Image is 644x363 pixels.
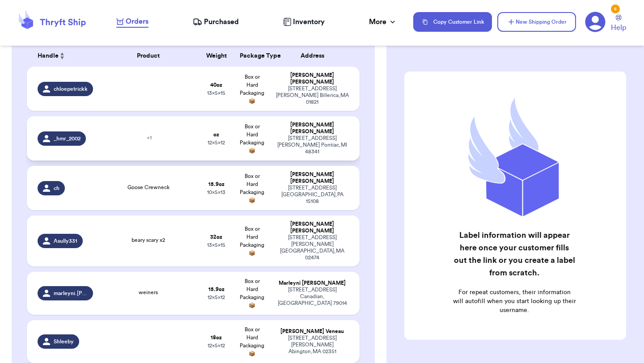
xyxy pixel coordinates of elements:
span: Shleeby [54,338,74,345]
a: Inventory [283,17,325,27]
span: chloepetrickk [54,85,88,93]
span: 12 x 5 x 12 [208,343,225,348]
div: [STREET_ADDRESS][PERSON_NAME] Billerica , MA 01821 [275,85,349,106]
div: [STREET_ADDRESS][PERSON_NAME] Abington , MA 02351 [275,335,349,355]
th: Weight [199,45,234,67]
th: Package Type [234,45,270,67]
div: [PERSON_NAME] [PERSON_NAME] [275,122,349,135]
div: [PERSON_NAME] Veneau [275,328,349,335]
div: [PERSON_NAME] [PERSON_NAME] [275,72,349,85]
h2: Label information will appear here once your customer fills out the link or you create a label fr... [453,229,576,279]
strong: oz [213,132,219,137]
a: Purchased [193,17,239,27]
span: beary scary x2 [131,237,165,243]
span: Box or Hard Packaging 📦 [240,173,264,203]
th: Product [98,45,199,67]
span: 10 x 5 x 13 [207,190,225,195]
div: Marleyni [PERSON_NAME] [275,280,349,287]
strong: 40 oz [210,82,222,88]
span: Box or Hard Packaging 📦 [240,327,264,356]
span: _hmr_2002 [54,135,80,142]
span: weiners [139,290,158,295]
strong: 32 oz [210,234,222,240]
span: ch [54,185,59,192]
p: For repeat customers, their information will autofill when you start looking up their username. [453,288,576,315]
button: New Shipping Order [497,12,576,32]
span: 13 x 5 x 15 [207,90,225,96]
div: [STREET_ADDRESS][PERSON_NAME] [GEOGRAPHIC_DATA] , MA 02474 [275,234,349,261]
span: 13 x 5 x 15 [207,242,225,248]
span: 12 x 5 x 12 [208,140,225,145]
span: Handle [38,51,59,61]
a: 5 [585,12,606,32]
strong: 18 oz [211,335,222,340]
span: Help [611,22,626,33]
span: Inventory [293,17,325,27]
span: Asully331 [54,237,77,245]
span: + 1 [147,135,152,140]
div: [STREET_ADDRESS][PERSON_NAME] Pontiac , MI 48341 [275,135,349,155]
span: Goose Crewneck [127,185,169,190]
div: 5 [611,4,620,13]
div: More [369,17,397,27]
button: Sort ascending [59,51,66,61]
a: Help [611,15,626,33]
div: [PERSON_NAME] [PERSON_NAME] [275,171,349,185]
span: Box or Hard Packaging 📦 [240,226,264,256]
strong: 15.9 oz [208,181,225,187]
span: Box or Hard Packaging 📦 [240,74,264,104]
strong: 15.9 oz [208,287,225,292]
span: Purchased [204,17,239,27]
th: Address [270,45,360,67]
div: [PERSON_NAME] [PERSON_NAME] [275,221,349,234]
button: Copy Customer Link [413,12,492,32]
span: Orders [126,16,148,27]
div: [STREET_ADDRESS] Canadian , [GEOGRAPHIC_DATA] 79014 [275,287,349,307]
span: Box or Hard Packaging 📦 [240,279,264,308]
a: Orders [116,16,148,28]
span: Box or Hard Packaging 📦 [240,124,264,153]
span: marleyni.[PERSON_NAME] [54,290,88,297]
div: [STREET_ADDRESS] [GEOGRAPHIC_DATA] , PA 15108 [275,185,349,205]
span: 12 x 5 x 12 [208,295,225,300]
